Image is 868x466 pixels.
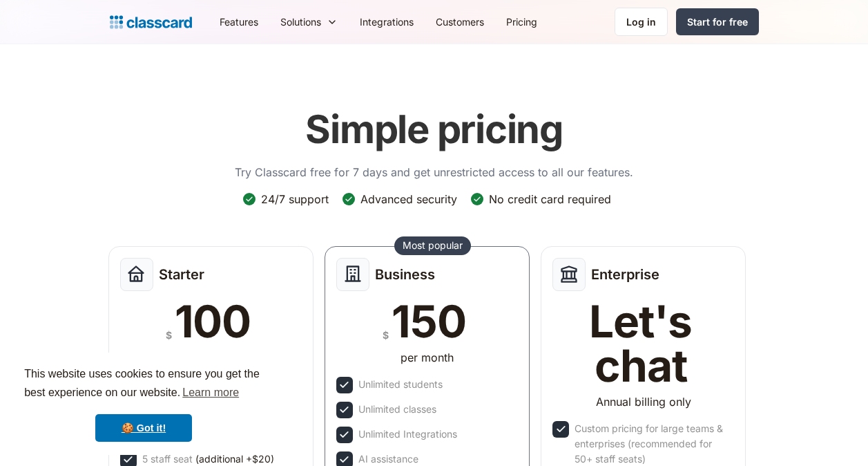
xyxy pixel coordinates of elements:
a: learn more about cookies [180,382,241,403]
div: 100 [175,299,251,344]
span: This website uses cookies to ensure you get the best experience on our website. [24,366,263,403]
div: No credit card required [489,192,611,207]
div: Advanced security [360,192,457,207]
div: Solutions [280,15,321,29]
h2: Business [375,266,435,283]
div: Unlimited Integrations [358,427,457,442]
a: Features [209,6,269,37]
a: Log in [615,8,668,36]
div: Unlimited classes [358,402,436,417]
div: Log in [626,15,656,29]
div: Start for free [687,15,748,29]
h1: Simple pricing [305,106,563,153]
div: Solutions [269,6,349,37]
h2: Starter [159,266,204,283]
div: Per month [184,349,238,366]
a: Pricing [495,6,548,37]
div: Let's chat [552,299,729,388]
div: 150 [392,299,465,344]
div: Unlimited students [358,377,443,392]
div: Most popular [403,239,463,252]
div: Annual billing only [596,393,691,410]
div: $ [166,326,172,344]
a: Customers [425,6,495,37]
div: per month [401,349,454,366]
div: 24/7 support [261,192,329,207]
h2: Enterprise [591,266,659,283]
a: home [110,12,192,32]
p: Try Classcard free for 7 days and get unrestricted access to all our features. [235,164,633,180]
a: Integrations [349,6,425,37]
a: Start for free [676,8,759,35]
div: cookieconsent [11,353,276,455]
div: $ [383,326,389,344]
a: dismiss cookie message [95,414,192,442]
